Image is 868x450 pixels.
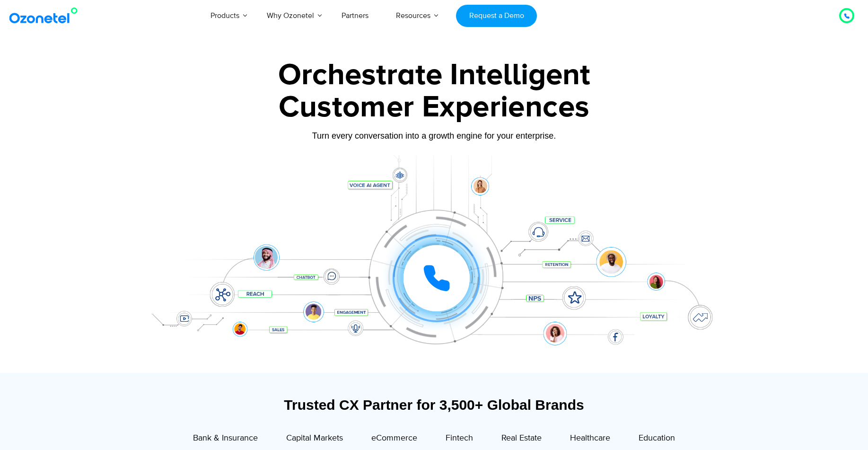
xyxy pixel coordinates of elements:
[139,131,730,141] div: Turn every conversation into a growth engine for your enterprise.
[456,5,537,27] a: Request a Demo
[446,433,473,443] span: Fintech
[286,432,343,447] a: Capital Markets
[371,432,417,447] a: eCommerce
[501,433,542,443] span: Real Estate
[193,432,258,447] a: Bank & Insurance
[139,85,730,130] div: Customer Experiences
[371,433,417,443] span: eCommerce
[570,432,610,447] a: Healthcare
[570,433,610,443] span: Healthcare
[501,432,542,447] a: Real Estate
[139,60,730,90] div: Orchestrate Intelligent
[446,432,473,447] a: Fintech
[639,432,675,447] a: Education
[193,433,258,443] span: Bank & Insurance
[286,433,343,443] span: Capital Markets
[143,397,725,413] div: Trusted CX Partner for 3,500+ Global Brands
[639,433,675,443] span: Education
